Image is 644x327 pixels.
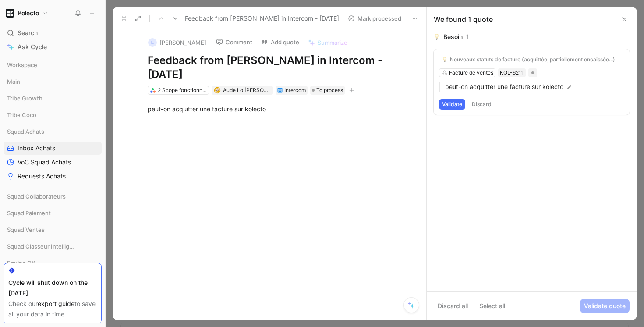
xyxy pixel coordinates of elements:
span: Squad Collaborateurs [7,192,66,201]
span: Requests Achats [18,172,66,181]
span: Search [18,28,38,38]
span: Aude Lo [PERSON_NAME] [223,87,287,93]
div: 1 [466,32,469,42]
div: Squad Paiement [4,206,102,222]
span: Tribe Growth [7,94,42,103]
div: We found 1 quote [434,14,493,25]
span: Ask Cycle [18,42,47,52]
div: Squad Ventes [4,223,102,236]
button: 💡Nouveaux statuts de facture (acquittée, partiellement encaissée...) [439,54,618,65]
div: Equipe CX [4,256,102,272]
button: KolectoKolecto [4,7,50,19]
span: Equipe CX [7,259,35,267]
div: Tribe Coco [4,108,102,121]
span: Squad Paiement [7,209,51,217]
div: Tribe Growth [4,92,102,107]
div: Nouveaux statuts de facture (acquittée, partiellement encaissée...) [450,56,615,63]
div: Squad Classeur Intelligent [4,240,102,253]
a: Ask Cycle [4,40,102,53]
h1: Feedback from [PERSON_NAME] in Intercom - [DATE] [148,53,410,82]
div: Squad Collaborateurs [4,190,102,206]
span: Inbox Achats [18,144,55,153]
div: Squad AchatsInbox AchatsVoC Squad AchatsRequests Achats [4,125,102,183]
span: Workspace [7,60,37,69]
span: Main [7,77,20,86]
div: 2 Scope fonctionnels [158,86,207,95]
button: Add quote [257,36,303,48]
h1: Kolecto [18,9,39,17]
a: export guide [38,300,74,307]
div: Search [4,26,102,39]
span: To process [316,86,343,95]
div: Squad Classeur Intelligent [4,240,102,256]
div: Cycle will shut down on the [DATE]. [8,277,97,299]
a: Inbox Achats [4,142,102,155]
span: Squad Classeur Intelligent [7,242,76,251]
div: Check our to save all your data in time. [8,299,97,320]
button: Validate [439,99,465,110]
div: Squad Achats [4,125,102,138]
img: 💡 [434,34,440,40]
span: Squad Achats [7,127,44,136]
div: Besoin [443,32,463,42]
div: Workspace [4,58,102,71]
div: Main [4,75,102,91]
span: Feedback from [PERSON_NAME] in Intercom - [DATE] [185,13,339,24]
span: Squad Ventes [7,225,45,234]
span: Tribe Coco [7,110,36,119]
div: Tribe Growth [4,92,102,105]
img: avatar [215,88,219,92]
button: Summarize [304,36,351,49]
span: Summarize [318,39,347,46]
img: pen.svg [566,84,572,90]
div: Squad Paiement [4,206,102,220]
button: Validate quote [580,299,630,313]
button: Select all [475,299,509,313]
img: Kolecto [6,9,14,18]
div: L [148,38,157,47]
div: Intercom [284,86,306,95]
button: Mark processed [344,12,405,25]
img: 💡 [442,57,447,62]
button: Discard [469,99,495,110]
p: peut-on acquitter une facture sur kolecto [445,82,624,92]
span: VoC Squad Achats [18,158,71,167]
div: To process [310,86,345,95]
a: VoC Squad Achats [4,156,102,169]
div: Main [4,75,102,88]
a: Requests Achats [4,170,102,183]
button: Discard all [434,299,472,313]
div: Tribe Coco [4,108,102,124]
div: Equipe CX [4,256,102,270]
button: Comment [212,36,256,48]
button: L[PERSON_NAME] [144,36,210,49]
div: peut-on acquitter une facture sur kolecto [148,104,410,114]
div: Squad Ventes [4,223,102,239]
div: Squad Collaborateurs [4,190,102,203]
